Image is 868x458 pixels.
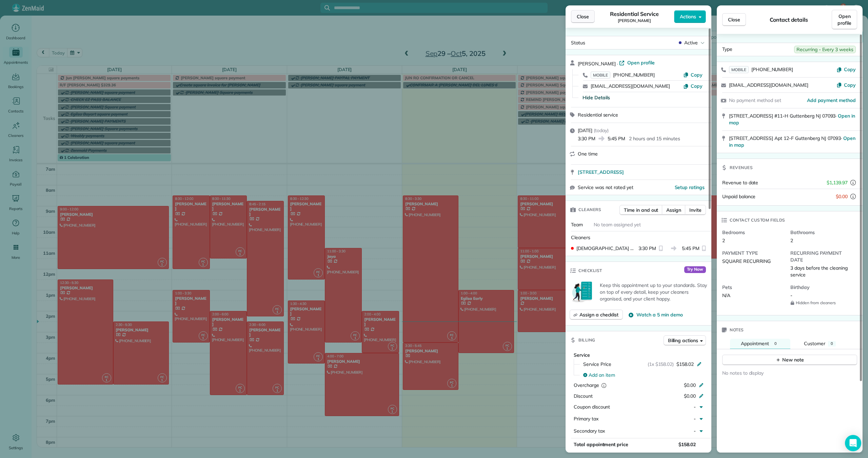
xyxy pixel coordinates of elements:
button: Copy [683,83,703,89]
button: Assign [662,205,686,215]
span: Copy [844,66,856,72]
span: MOBILE [591,71,610,79]
span: Revenues [730,164,753,171]
span: Residential Service [610,10,658,18]
span: Service Price [583,361,611,368]
span: (1x $158.02) [648,361,674,368]
span: [PERSON_NAME] [618,18,651,23]
span: Appointment [741,340,769,347]
span: N/A [722,292,730,298]
span: · [616,61,619,66]
span: [STREET_ADDRESS] #11-H Guttenberg NJ 07093 · [729,113,855,126]
span: Actions [680,13,696,20]
span: Hidden from cleaners [790,300,853,306]
span: Open profile [627,59,655,66]
span: 5:45 PM [682,245,699,252]
p: 2 hours and 15 minutes [629,135,680,142]
a: MOBILE[PHONE_NUMBER] [729,66,793,73]
span: Invite [689,207,702,213]
a: Open profile [832,10,857,29]
span: Cleaners [571,234,590,241]
span: Revenue to date [722,180,758,186]
span: Service [574,352,590,358]
span: Notes [730,327,744,333]
span: 3:30 PM [638,245,656,252]
span: No team assigned yet [594,222,641,228]
button: Copy [836,66,856,73]
span: [STREET_ADDRESS] Apt 12-F Guttenberg NJ 07093 · [729,135,855,148]
span: Status [571,40,585,46]
span: Total appointment price [574,441,628,447]
span: Coupon discount [574,404,610,410]
span: Contact custom fields [730,217,785,224]
span: Team [571,222,583,228]
span: Active [684,39,698,46]
span: 0 [831,341,833,346]
a: Open profile [619,59,655,66]
button: Service Price(1x $158.02)$158.02 [579,359,706,370]
span: Open profile [837,13,851,26]
a: [EMAIL_ADDRESS][DOMAIN_NAME] [591,83,670,89]
button: Close [722,13,746,26]
span: $158.02 [678,441,696,447]
a: [STREET_ADDRESS] [578,169,707,175]
span: Checklist [578,267,602,274]
span: Add an item [589,372,615,378]
span: Discount [574,393,593,399]
span: Residential service [578,112,618,118]
button: Copy [836,82,856,88]
span: ( today ) [594,127,609,133]
span: Billing actions [668,337,698,344]
a: [EMAIL_ADDRESS][DOMAIN_NAME] [729,82,808,88]
span: - [694,428,696,434]
span: Primary tax [574,416,598,422]
span: Assign a checklist [579,311,618,318]
span: Copy [691,83,703,89]
button: Setup ratings [675,184,705,191]
span: 0 [774,341,777,346]
span: $0.00 [684,393,696,399]
span: [STREET_ADDRESS] [578,169,624,175]
span: [PHONE_NUMBER] [613,72,655,78]
span: Cleaners [578,206,601,213]
span: Copy [691,72,703,78]
button: Time in and out [619,205,663,215]
button: Assign a checklist [570,310,623,320]
span: Secondary tax [574,428,605,434]
span: PAYMENT TYPE [722,250,785,256]
span: Try Now [684,266,706,273]
span: Bathrooms [790,229,853,236]
span: [DEMOGRAPHIC_DATA] B CLEANER [576,245,636,252]
span: [PERSON_NAME] [578,61,616,67]
span: Recurring - Every 3 weeks [794,46,856,53]
span: 5:45 PM [608,135,625,142]
span: Billing [578,337,595,343]
span: 3:30 PM [578,135,595,142]
span: Birthday [790,284,853,291]
span: - [694,404,696,410]
button: Copy [683,71,703,78]
span: Close [728,16,740,23]
span: [DATE] [578,127,592,133]
span: Assign [666,207,681,213]
div: Overcharge [574,382,632,389]
span: Type [722,46,732,53]
button: Hide Details [583,94,610,101]
span: SQUARE RECURRING [722,258,771,264]
span: Watch a 5 min demo [636,311,683,318]
span: 3 days before the cleaning service [790,265,849,278]
span: $158.02 [676,361,694,368]
button: Invite [685,205,706,215]
span: No notes to display [722,370,764,376]
span: Bedrooms [722,229,785,236]
p: Keep this appointment up to your standards. Stay on top of every detail, keep your cleaners organ... [600,282,707,302]
button: Watch a 5 min demo [628,311,683,318]
span: [PHONE_NUMBER] [751,66,793,72]
a: Add payment method [807,97,856,104]
span: - [694,416,696,422]
span: Close [577,13,589,20]
button: New note [722,355,857,365]
span: $0.00 [684,382,696,388]
span: Service was not rated yet [578,184,633,191]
